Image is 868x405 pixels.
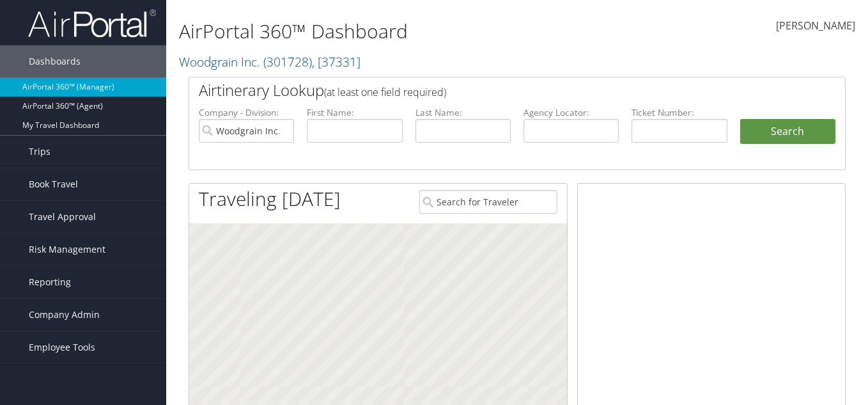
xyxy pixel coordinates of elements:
span: Book Travel [29,168,78,200]
label: First Name: [307,106,402,119]
button: Search [740,119,835,145]
span: ( 301728 ) [263,53,312,70]
h1: AirPortal 360™ Dashboard [179,18,630,45]
span: [PERSON_NAME] [776,19,855,33]
span: Employee Tools [29,331,95,363]
span: , [ 37331 ] [312,53,360,70]
h2: Airtinerary Lookup [199,79,781,101]
img: airportal-logo.png [28,8,156,38]
label: Agency Locator: [523,106,619,119]
span: Reporting [29,266,71,298]
span: Trips [29,136,50,168]
span: Company Admin [29,299,100,331]
a: Woodgrain Inc. [179,53,360,70]
h1: Traveling [DATE] [199,186,341,212]
label: Ticket Number: [632,106,727,119]
label: Company - Division: [199,106,294,119]
span: (at least one field required) [324,85,446,99]
span: Dashboards [29,45,81,77]
span: Risk Management [29,234,105,266]
label: Last Name: [415,106,511,119]
a: [PERSON_NAME] [776,6,855,46]
input: Search for Traveler [419,190,557,214]
span: Travel Approval [29,201,96,233]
